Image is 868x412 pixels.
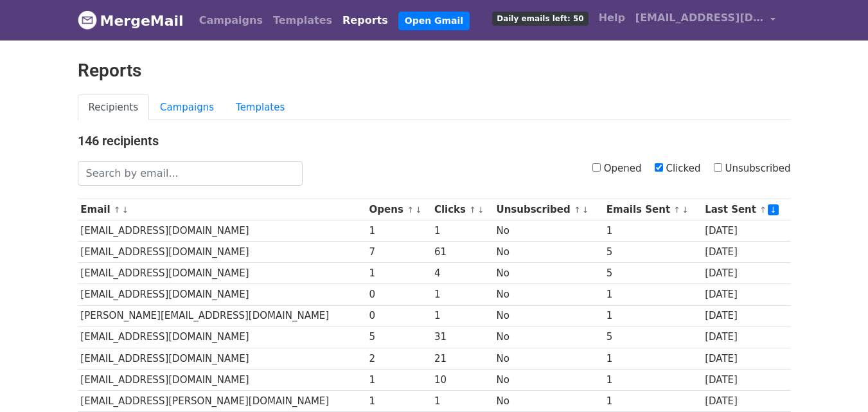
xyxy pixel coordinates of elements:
[407,205,414,215] a: ↑
[682,205,689,215] a: ↓
[702,242,790,263] td: [DATE]
[431,220,493,242] td: 1
[469,205,476,215] a: ↑
[603,220,702,242] td: 1
[122,205,129,215] a: ↓
[702,220,790,242] td: [DATE]
[366,305,431,327] td: 0
[603,369,702,390] td: 1
[477,205,484,215] a: ↓
[768,204,779,215] a: ↓
[702,348,790,369] td: [DATE]
[78,390,366,411] td: [EMAIL_ADDRESS][PERSON_NAME][DOMAIN_NAME]
[78,60,791,82] h2: Reports
[78,10,97,30] img: MergeMail logo
[431,263,493,284] td: 4
[415,205,422,215] a: ↓
[366,390,431,411] td: 1
[431,199,493,220] th: Clicks
[493,348,603,369] td: No
[366,348,431,369] td: 2
[574,205,581,215] a: ↑
[702,327,790,348] td: [DATE]
[594,5,630,31] a: Help
[493,242,603,263] td: No
[493,305,603,327] td: No
[225,94,296,121] a: Templates
[78,94,150,121] a: Recipients
[493,327,603,348] td: No
[78,133,791,148] h4: 146 recipients
[493,284,603,305] td: No
[78,348,366,369] td: [EMAIL_ADDRESS][DOMAIN_NAME]
[78,305,366,327] td: [PERSON_NAME][EMAIL_ADDRESS][DOMAIN_NAME]
[431,284,493,305] td: 1
[366,327,431,348] td: 5
[78,199,366,220] th: Email
[603,327,702,348] td: 5
[149,94,225,121] a: Campaigns
[78,369,366,390] td: [EMAIL_ADDRESS][DOMAIN_NAME]
[603,284,702,305] td: 1
[493,220,603,242] td: No
[603,242,702,263] td: 5
[630,5,781,35] a: [EMAIL_ADDRESS][DOMAIN_NAME]
[366,284,431,305] td: 0
[582,205,589,215] a: ↓
[487,5,593,31] a: Daily emails left: 50
[268,8,337,33] a: Templates
[431,327,493,348] td: 31
[603,199,702,220] th: Emails Sent
[114,205,121,215] a: ↑
[702,390,790,411] td: [DATE]
[78,327,366,348] td: [EMAIL_ADDRESS][DOMAIN_NAME]
[398,12,470,30] a: Open Gmail
[493,369,603,390] td: No
[673,205,680,215] a: ↑
[431,390,493,411] td: 1
[493,263,603,284] td: No
[431,242,493,263] td: 61
[78,263,366,284] td: [EMAIL_ADDRESS][DOMAIN_NAME]
[366,263,431,284] td: 1
[702,305,790,327] td: [DATE]
[366,242,431,263] td: 7
[592,163,601,172] input: Opened
[431,305,493,327] td: 1
[603,390,702,411] td: 1
[702,369,790,390] td: [DATE]
[635,10,764,26] span: [EMAIL_ADDRESS][DOMAIN_NAME]
[194,8,268,33] a: Campaigns
[702,199,790,220] th: Last Sent
[493,390,603,411] td: No
[759,205,766,215] a: ↑
[78,284,366,305] td: [EMAIL_ADDRESS][DOMAIN_NAME]
[603,348,702,369] td: 1
[78,161,303,186] input: Search by email...
[493,199,603,220] th: Unsubscribed
[431,369,493,390] td: 10
[366,220,431,242] td: 1
[655,161,701,176] label: Clicked
[366,369,431,390] td: 1
[431,348,493,369] td: 21
[337,8,393,33] a: Reports
[78,242,366,263] td: [EMAIL_ADDRESS][DOMAIN_NAME]
[78,220,366,242] td: [EMAIL_ADDRESS][DOMAIN_NAME]
[603,305,702,327] td: 1
[592,161,642,176] label: Opened
[492,12,588,26] span: Daily emails left: 50
[714,161,791,176] label: Unsubscribed
[702,263,790,284] td: [DATE]
[702,284,790,305] td: [DATE]
[366,199,431,220] th: Opens
[655,163,663,172] input: Clicked
[603,263,702,284] td: 5
[714,163,722,172] input: Unsubscribed
[78,7,184,34] a: MergeMail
